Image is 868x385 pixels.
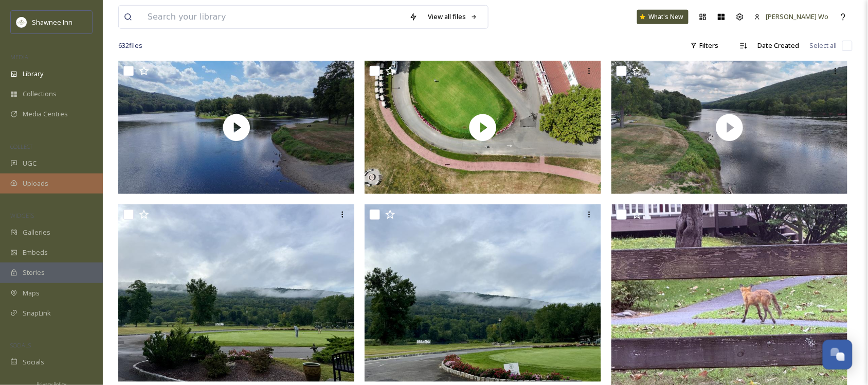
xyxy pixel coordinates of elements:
span: 632 file s [118,41,142,50]
img: thumbnail [118,61,355,194]
span: SnapLink [23,308,51,318]
span: [PERSON_NAME] Wo [766,12,829,21]
div: Date Created [753,36,805,56]
img: thumbnail [365,61,601,194]
span: Stories [23,268,45,277]
span: MEDIA [10,53,28,61]
img: shawnee-300x300.jpg [16,17,27,27]
a: What's New [637,10,689,24]
span: Embeds [23,248,48,257]
span: Library [23,69,43,79]
span: Select all [810,41,837,50]
img: thumbnail [611,61,848,194]
a: [PERSON_NAME] Wo [749,7,834,27]
a: View all files [423,7,483,27]
div: Filters [685,36,724,56]
span: Maps [23,288,40,298]
span: COLLECT [10,143,32,150]
img: ext_1756996792.390631_paris63ny@icloud.com-IMG_0850.jpeg [365,204,601,382]
span: UGC [23,159,37,168]
span: Collections [23,89,57,99]
span: Uploads [23,179,48,188]
button: Open Chat [823,340,853,370]
span: SOCIALS [10,341,31,349]
input: Search your library [142,6,404,28]
span: Shawnee Inn [32,17,73,27]
img: ext_1756996792.569989_paris63ny@icloud.com-IMG_0849.jpeg [118,204,355,382]
span: Socials [23,357,44,367]
span: Galleries [23,227,50,237]
span: WIDGETS [10,212,34,219]
span: Media Centres [23,109,68,119]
